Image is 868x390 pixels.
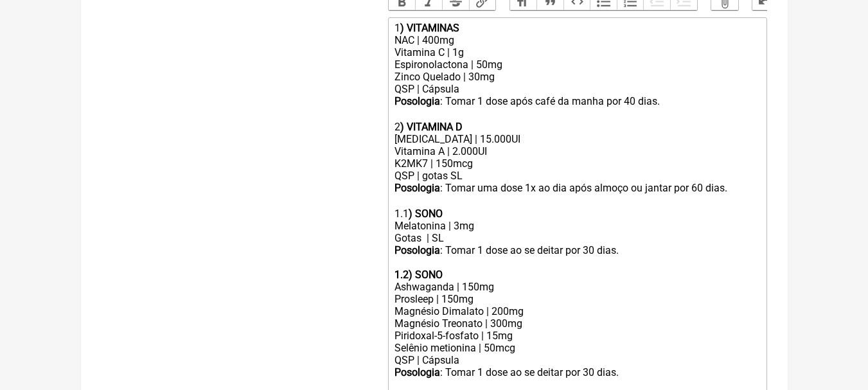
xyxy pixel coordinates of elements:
strong: ) VITAMINA D [400,121,463,133]
strong: ) SONO [409,208,443,220]
strong: Posologia [394,182,440,194]
strong: ) VITAMINAS [400,22,459,34]
div: QSP | gotas SL [394,170,759,182]
div: Ashwaganda | 150mg Prosleep | 150mg [394,281,759,305]
strong: Posologia [394,366,440,378]
div: Selênio metionina | 50mcg [394,342,759,354]
div: K2MK7 | 150mcg [394,157,759,170]
div: NAC | 400mg Vitamina C | 1g Espironolactona | 50mg Zinco Quelado | 30mg [394,34,759,83]
strong: Posologia [394,95,440,107]
div: Piridoxal-5-fosfato | 15mg [394,330,759,342]
div: Gotas | SL [394,232,759,244]
div: QSP | Cápsula [394,83,759,95]
div: : Tomar 1 dose ao se deitar por 30 dias.ㅤ [394,366,759,380]
div: 2 [394,121,759,133]
div: QSP | Cápsula [394,354,759,366]
strong: 1.2) SONO [394,269,443,281]
div: : Tomar 1 dose após café da manha por 40 dias.ㅤ [394,95,759,121]
div: 1 [394,22,759,34]
div: Melatonina | 3mg [394,220,759,232]
div: Magnésio Dimalato | 200mg Magnésio Treonato | 300mg [394,305,759,330]
strong: Posologia [394,244,440,256]
div: : Tomar 1 dose ao se deitar por 30 dias. [394,244,759,256]
div: [MEDICAL_DATA] | 15.000UI Vitamina A | 2.000UI [394,133,759,157]
div: : Tomar uma dose 1x ao dia após almoço ou jantar por 60 dias. ㅤ 1.1 [394,182,759,220]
